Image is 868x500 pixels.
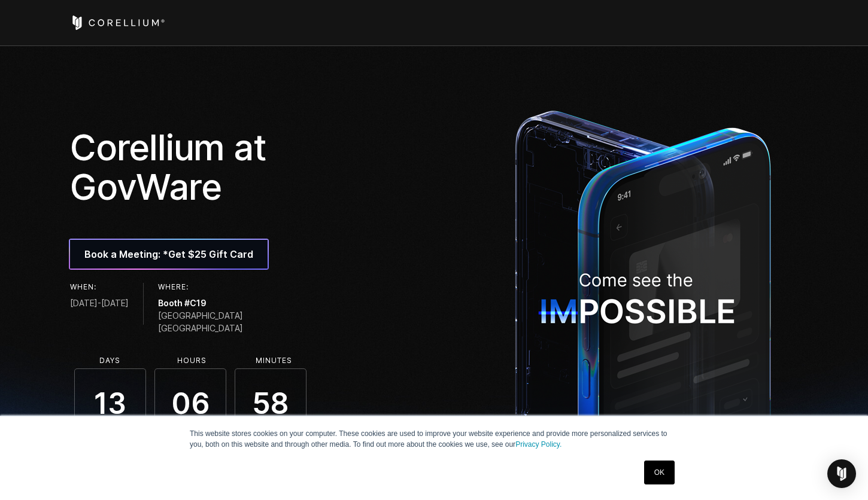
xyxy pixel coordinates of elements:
[238,356,309,365] li: Minutes
[827,459,856,488] div: Open Intercom Messenger
[158,309,243,334] span: [GEOGRAPHIC_DATA] [GEOGRAPHIC_DATA]
[190,428,678,450] p: This website stores cookies on your computer. These cookies are used to improve your website expe...
[70,16,165,30] a: Corellium Home
[70,240,268,269] a: Book a Meeting: *Get $25 Gift Card
[156,356,227,365] li: Hours
[158,283,243,291] h6: Where:
[158,297,243,309] span: Booth #C19
[70,283,129,291] h6: When:
[70,297,129,309] span: [DATE]-[DATE]
[154,368,226,440] span: 06
[515,440,562,449] a: Privacy Policy.
[70,127,426,206] h1: Corellium at GovWare
[644,461,675,484] a: OK
[235,368,306,440] span: 58
[74,356,145,365] li: Days
[74,368,146,440] span: 13
[84,247,253,261] span: Book a Meeting: *Get $25 Gift Card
